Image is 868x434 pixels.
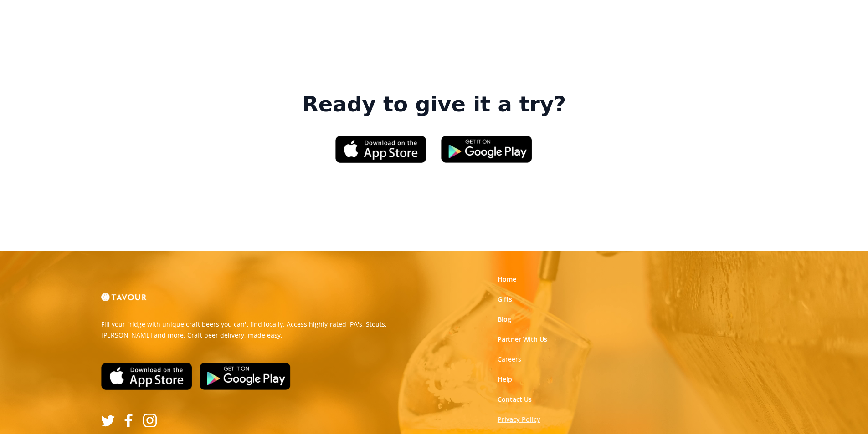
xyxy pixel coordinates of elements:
[101,319,427,341] p: Fill your fridge with unique craft beers you can't find locally. Access highly-rated IPA's, Stout...
[498,295,512,304] a: Gifts
[498,375,512,384] a: Help
[498,395,532,404] a: Contact Us
[498,415,540,424] a: Privacy Policy
[498,315,511,324] a: Blog
[498,355,521,364] a: Careers
[498,275,516,284] a: Home
[302,92,566,117] strong: Ready to give it a try?
[498,335,547,344] a: Partner With Us
[498,355,521,363] strong: Careers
